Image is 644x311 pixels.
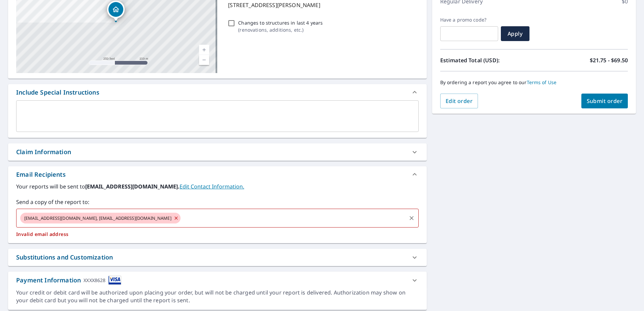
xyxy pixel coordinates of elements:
[199,45,209,55] a: Current Level 17, Zoom In
[84,276,105,285] div: XXXX8628
[16,276,121,285] div: Payment Information
[16,253,113,262] div: Substitutions and Customization
[16,88,99,97] div: Include Special Instructions
[440,56,534,64] p: Estimated Total (USD):
[446,97,473,105] span: Edit order
[440,17,498,23] label: Have a promo code?
[16,289,419,304] div: Your credit or debit card will be authorized upon placing your order, but will not be charged unt...
[8,272,427,289] div: Payment InformationXXXX8628cardImage
[16,231,419,237] p: Invalid email address
[407,213,416,223] button: Clear
[501,26,529,41] button: Apply
[16,170,66,179] div: Email Recipients
[8,166,427,182] div: Email Recipients
[107,1,125,22] div: Dropped pin, building 1, Residential property, 2059 Kinlaw Rd Woodbine, GA 31569
[8,143,427,161] div: Claim Information
[590,56,628,64] p: $21.75 - $69.50
[20,215,175,221] span: [EMAIL_ADDRESS][DOMAIN_NAME], [EMAIL_ADDRESS][DOMAIN_NAME]
[581,94,628,108] button: Submit order
[440,94,478,108] button: Edit order
[506,30,524,37] span: Apply
[228,1,416,9] p: [STREET_ADDRESS][PERSON_NAME]
[527,79,557,85] a: Terms of Use
[85,183,180,190] b: [EMAIL_ADDRESS][DOMAIN_NAME].
[440,79,628,85] p: By ordering a report you agree to our
[587,97,623,105] span: Submit order
[238,26,323,33] p: ( renovations, additions, etc. )
[16,182,419,191] label: Your reports will be sent to
[8,84,427,100] div: Include Special Instructions
[20,213,181,223] div: [EMAIL_ADDRESS][DOMAIN_NAME], [EMAIL_ADDRESS][DOMAIN_NAME]
[16,198,419,206] label: Send a copy of the report to:
[238,19,323,26] p: Changes to structures in last 4 years
[199,55,209,65] a: Current Level 17, Zoom Out
[16,147,71,157] div: Claim Information
[180,183,244,190] a: EditContactInfo
[108,276,121,285] img: cardImage
[8,249,427,266] div: Substitutions and Customization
